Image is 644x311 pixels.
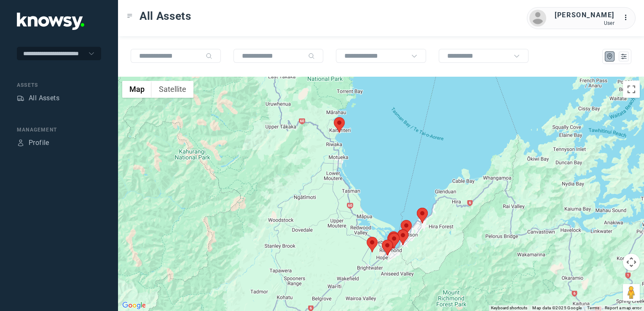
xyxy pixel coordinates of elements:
div: Search [308,53,315,59]
div: List [620,53,628,60]
button: Toggle fullscreen view [623,81,640,98]
div: Profile [29,138,49,148]
a: Terms (opens in new tab) [587,306,600,310]
div: [PERSON_NAME] [555,10,614,20]
button: Map camera controls [623,254,640,271]
a: ProfileProfile [17,138,49,148]
button: Drag Pegman onto the map to open Street View [623,284,640,301]
span: Map data ©2025 Google [532,306,582,310]
div: : [623,13,633,24]
div: Profile [17,139,24,147]
img: Google [120,300,148,311]
div: Toggle Menu [127,13,133,19]
div: Search [206,53,212,59]
div: All Assets [29,93,59,103]
button: Show satellite imagery [152,81,193,98]
div: : [623,13,633,23]
tspan: ... [623,14,632,21]
img: Application Logo [17,13,84,30]
div: Assets [17,94,24,102]
a: Report a map error [605,306,641,310]
div: User [555,20,614,26]
img: avatar.png [529,10,546,27]
button: Keyboard shortcuts [491,305,527,311]
button: Show street map [122,81,152,98]
a: Open this area in Google Maps (opens a new window) [120,300,148,311]
div: Assets [17,81,101,89]
div: Management [17,126,101,134]
span: All Assets [140,8,191,24]
a: AssetsAll Assets [17,93,59,103]
div: Map [606,53,614,60]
